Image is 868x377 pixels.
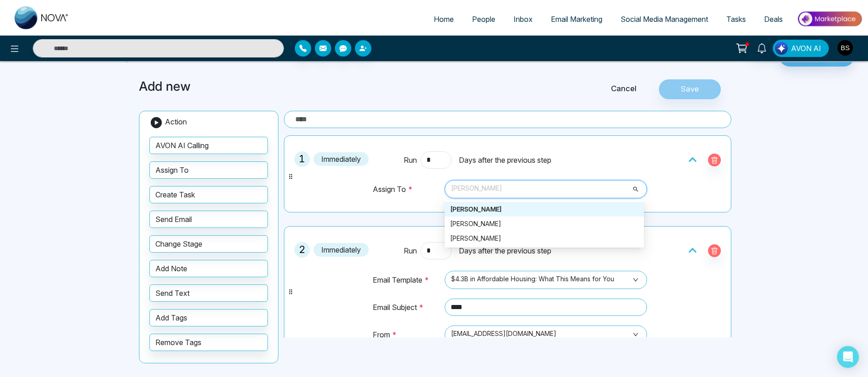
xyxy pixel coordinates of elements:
[372,180,441,207] td: Assign To
[450,204,638,214] div: [PERSON_NAME]
[451,181,641,197] span: BISHALJIT SARKAR
[755,10,792,28] a: Deals
[551,15,602,24] span: Email Marketing
[717,10,755,28] a: Tasks
[313,243,369,257] span: Immediately
[445,217,644,231] div: BISHALJIT SARKAR
[589,83,658,95] a: Cancel
[837,40,853,56] img: User Avatar
[149,161,268,179] button: Assign To
[773,40,829,57] button: AVON AI
[796,9,863,29] img: Market-place.gif
[791,43,821,54] span: AVON AI
[459,155,551,165] span: Days after the previous step
[404,245,417,256] span: Run
[149,186,268,203] button: Create Task
[451,272,641,288] span: $4.3B in Affordable Housing: What This Means for You
[15,6,69,29] img: Nova CRM Logo
[450,233,638,243] div: [PERSON_NAME]
[139,79,529,94] h3: Add new
[149,211,268,228] button: Send Email
[445,202,644,217] div: BISHALJIT SARKAR
[294,242,310,258] span: 2
[472,15,495,24] span: People
[463,10,504,28] a: People
[149,309,268,326] button: Add Tags
[372,298,441,325] td: Email Subject
[445,231,644,246] div: BISHALJIT SARKAR
[313,152,369,166] span: Immediately
[451,327,641,342] span: bishaljit@mmnovatech.com
[504,10,542,28] a: Inbox
[611,10,717,28] a: Social Media Management
[459,245,551,256] span: Days after the previous step
[764,15,783,24] span: Deals
[621,15,708,24] span: Social Media Management
[149,334,268,351] button: Remove Tags
[372,270,441,298] td: Email Template
[149,235,268,253] button: Change Stage
[404,155,417,165] span: Run
[425,10,463,28] a: Home
[165,117,187,126] span: Action
[149,137,268,154] button: AVON AI Calling
[80,51,150,62] a: Action plans
[149,284,268,302] button: Send Text
[434,15,454,24] span: Home
[372,325,441,353] td: From
[837,346,859,368] div: Open Intercom Messenger
[726,15,746,24] span: Tasks
[294,151,310,167] span: 1
[542,10,611,28] a: Email Marketing
[149,260,268,277] button: Add Note
[514,15,533,24] span: Inbox
[450,219,638,229] div: [PERSON_NAME]
[775,42,788,55] img: Lead Flow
